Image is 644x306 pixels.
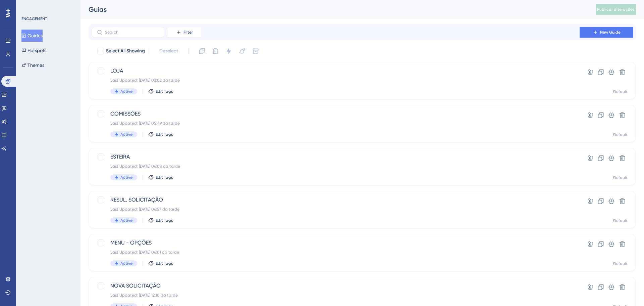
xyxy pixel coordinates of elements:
div: Default [613,89,628,94]
span: Deselect [159,47,178,55]
div: Last Updated: [DATE] 12:10 da tarde [110,293,560,298]
div: Default [613,261,628,266]
button: Edit Tags [148,261,173,266]
button: Edit Tags [148,89,173,94]
font: Publicar alterações [597,7,635,12]
div: ENGAGEMENT [21,16,47,21]
button: Filter [168,27,201,38]
span: New Guide [600,30,621,35]
span: Active [120,261,132,266]
button: Edit Tags [148,218,173,223]
button: Publicar alterações [596,4,636,15]
span: Edit Tags [156,89,173,94]
span: Active [120,218,132,223]
span: Active [120,89,132,94]
span: MENU - OPÇÕES [110,239,560,247]
button: New Guide [580,27,633,38]
button: Edit Tags [148,175,173,180]
div: Last Updated: [DATE] 06:57 da tarde [110,207,560,212]
span: Edit Tags [156,218,173,223]
input: Search [105,30,159,35]
div: Default [613,218,628,223]
span: Select All Showing [106,47,145,55]
div: Last Updated: [DATE] 03:02 da tarde [110,78,560,83]
button: Themes [21,59,44,71]
div: Default [613,132,628,137]
font: Guias [89,5,107,13]
span: Active [120,132,132,137]
button: Guides [21,30,43,42]
span: LOJA [110,67,560,75]
div: Last Updated: [DATE] 06:08 da tarde [110,164,560,169]
span: Filter [183,30,193,35]
button: Hotspots [21,44,46,56]
span: Edit Tags [156,175,173,180]
button: Edit Tags [148,132,173,137]
span: Edit Tags [156,261,173,266]
span: ESTEIRA [110,153,560,161]
div: Default [613,175,628,180]
span: COMISSÕES [110,110,560,118]
span: Active [120,175,132,180]
span: RESUL. SOLICITAÇÃO [110,196,560,204]
div: Last Updated: [DATE] 06:01 da tarde [110,250,560,255]
div: Last Updated: [DATE] 05:49 da tarde [110,121,560,126]
button: Deselect [153,45,184,57]
span: NOVA SOLICITAÇÃO [110,282,560,290]
span: Edit Tags [156,132,173,137]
